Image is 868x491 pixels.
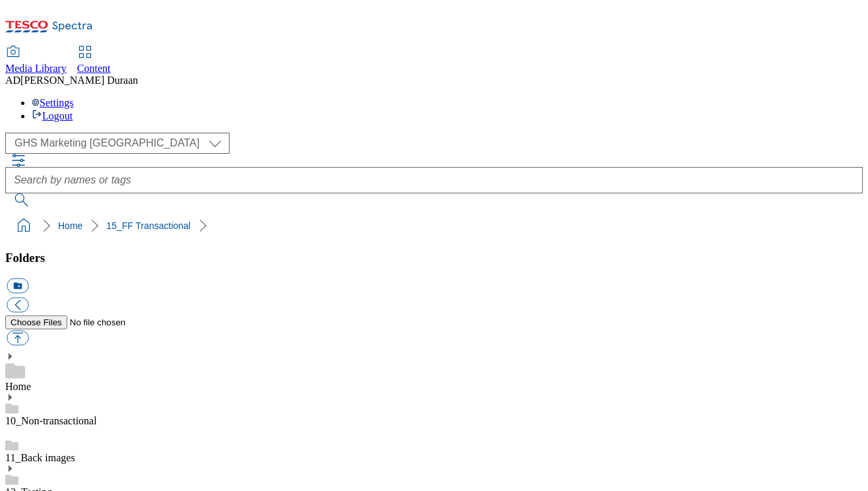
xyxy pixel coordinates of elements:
span: Content [77,63,111,74]
a: 15_FF Transactional [106,220,191,231]
a: home [13,215,34,236]
a: Media Library [5,47,67,75]
span: Media Library [5,63,67,74]
a: Logout [32,110,73,121]
nav: breadcrumb [5,213,863,238]
a: 11_Back images [5,452,75,463]
h3: Folders [5,251,863,265]
a: Home [58,220,82,231]
a: Content [77,47,111,75]
span: AD [5,75,20,86]
a: Settings [32,97,74,108]
a: 10_Non-transactional [5,415,97,426]
a: Home [5,381,31,392]
span: [PERSON_NAME] Duraan [20,75,138,86]
input: Search by names or tags [5,167,863,193]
